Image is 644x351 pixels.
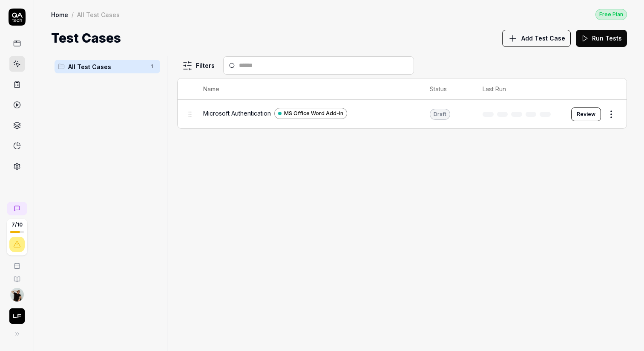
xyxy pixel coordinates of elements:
button: Filters [177,57,220,74]
button: Add Test Case [502,30,571,47]
button: LEGALFLY Logo [3,302,30,325]
h1: Test Cases [51,29,121,48]
th: Last Run [474,78,563,100]
img: 4cfcff40-75ee-4a48-a2b0-1984f07fefe6.jpeg [10,288,24,302]
a: Documentation [3,269,30,283]
div: All Test Cases [77,10,120,19]
tr: Microsoft AuthenticationMS Office Word Add-inDraftReview [178,100,627,128]
span: Microsoft Authentication [203,109,271,118]
a: MS Office Word Add-in [274,108,347,119]
a: New conversation [7,202,27,215]
span: 1 [147,61,157,72]
a: Book a call with us [3,255,30,269]
img: LEGALFLY Logo [9,308,25,324]
button: Run Tests [576,30,627,47]
span: 7 / 10 [11,222,23,227]
span: All Test Cases [68,62,145,71]
span: Add Test Case [521,34,565,43]
th: Name [195,78,421,100]
a: Home [51,10,68,19]
button: Free Plan [595,9,627,20]
button: Review [571,107,601,121]
span: MS Office Word Add-in [284,110,343,117]
div: / [72,10,74,19]
th: Status [421,78,474,100]
div: Draft [430,109,450,120]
